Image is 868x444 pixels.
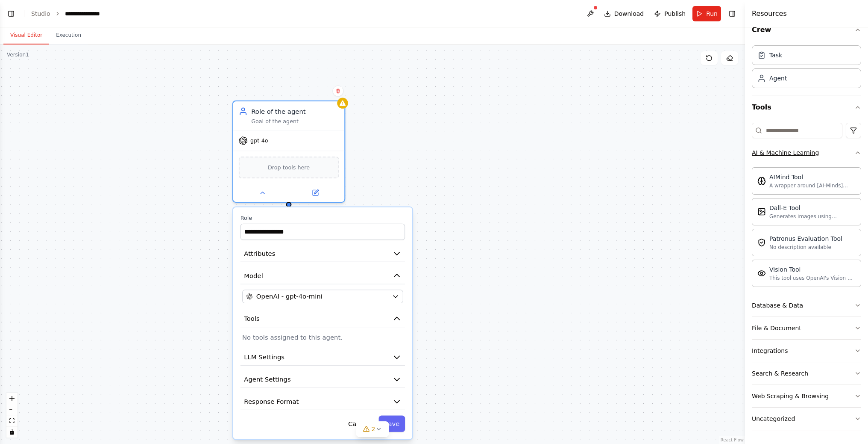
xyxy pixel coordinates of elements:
[242,290,403,303] button: OpenAI - gpt-4o-mini
[752,95,861,119] button: Tools
[757,177,766,185] img: Aimindtool
[244,249,275,258] span: Attributes
[664,9,686,18] span: Publish
[752,346,788,355] div: Integrations
[244,375,290,384] span: Agent Settings
[752,164,861,294] div: AI & Machine Learning
[752,301,803,310] div: Database & Data
[6,415,18,426] button: fit view
[757,207,766,216] img: Dalletool
[31,9,109,18] nav: breadcrumb
[244,352,284,361] span: LLM Settings
[240,215,405,222] label: Role
[3,27,49,44] button: Visual Editor
[769,173,856,181] div: AIMind Tool
[256,292,323,301] span: OpenAI - gpt-4o-mini
[356,421,389,437] button: 2
[601,6,648,21] button: Download
[752,9,787,19] h4: Resources
[240,371,405,388] button: Agent Settings
[240,267,405,284] button: Model
[244,314,260,323] span: Tools
[332,86,343,97] button: Delete node
[752,414,795,423] div: Uncategorized
[769,74,787,83] div: Agent
[752,294,861,317] button: Database & Data
[757,238,766,247] img: Patronusevaltool
[752,148,819,157] div: AI & Machine Learning
[290,187,341,198] button: Open in side panel
[752,42,861,95] div: Crew
[752,142,861,164] button: AI & Machine Learning
[752,324,801,332] div: File & Document
[240,246,405,262] button: Attributes
[232,101,346,203] div: Role of the agentGoal of the agentgpt-4oDrop tools hereRoleAttributesModelOpenAI - gpt-4o-miniToo...
[769,234,842,243] div: Patronus Evaluation Tool
[769,275,856,281] div: This tool uses OpenAI's Vision API to describe the contents of an image.
[6,393,18,438] div: React Flow controls
[31,10,50,17] a: Studio
[240,394,405,410] button: Response Format
[752,18,861,42] button: Crew
[372,425,375,433] span: 2
[752,340,861,362] button: Integrations
[752,392,829,400] div: Web Scraping & Browsing
[752,317,861,339] button: File & Document
[769,213,856,220] div: Generates images using OpenAI's Dall-E model.
[244,271,263,280] span: Model
[242,333,403,342] p: No tools assigned to this agent.
[250,137,268,145] span: gpt-4o
[251,118,339,125] div: Goal of the agent
[706,9,718,18] span: Run
[240,311,405,327] button: Tools
[6,404,18,415] button: zoom out
[752,119,861,437] div: Tools
[244,397,299,406] span: Response Format
[769,182,856,189] div: A wrapper around [AI-Minds]([URL][DOMAIN_NAME]). Useful for when you need answers to questions fr...
[5,8,17,20] button: Show left sidebar
[769,244,842,251] div: No description available
[7,51,29,58] div: Version 1
[769,265,856,274] div: Vision Tool
[752,408,861,430] button: Uncategorized
[268,163,310,172] span: Drop tools here
[752,362,861,385] button: Search & Research
[240,349,405,366] button: LLM Settings
[769,204,856,212] div: Dall-E Tool
[343,416,375,432] button: Cancel
[752,385,861,407] button: Web Scraping & Browsing
[6,426,18,438] button: toggle interactivity
[769,51,782,59] div: Task
[378,416,405,432] button: Save
[614,9,644,18] span: Download
[651,6,689,21] button: Publish
[49,27,88,44] button: Execution
[692,6,721,21] button: Run
[752,369,808,378] div: Search & Research
[757,269,766,278] img: Visiontool
[251,107,339,116] div: Role of the agent
[726,8,738,20] button: Hide right sidebar
[721,438,744,442] a: React Flow attribution
[6,393,18,404] button: zoom in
